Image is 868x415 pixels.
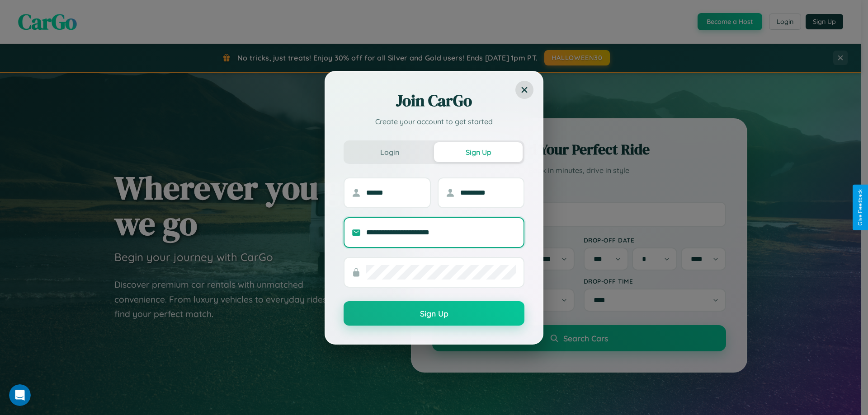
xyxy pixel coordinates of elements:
button: Sign Up [344,301,524,326]
div: Give Feedback [857,189,863,226]
iframe: Intercom live chat [9,384,31,406]
button: Login [345,142,434,162]
p: Create your account to get started [344,116,524,127]
button: Sign Up [434,142,523,162]
h2: Join CarGo [344,90,524,112]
